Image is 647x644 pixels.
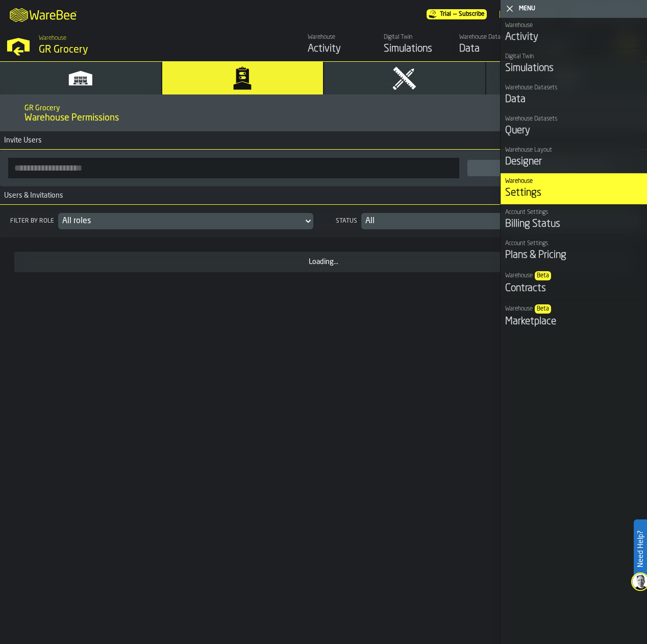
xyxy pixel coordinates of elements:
[495,8,568,20] div: DropdownMenuValue-Sandhya Gopakumar
[334,213,639,229] div: StatusDropdownMenuValue-all
[20,258,627,266] div: Loading...
[62,215,299,227] div: DropdownMenuValue-all
[365,215,625,227] div: DropdownMenuValue-all
[39,43,222,57] div: GR Grocery
[459,34,527,41] div: Warehouse Datasets
[635,520,646,578] label: Need Help?
[455,29,531,61] a: link-to-/wh/i/e451d98b-95f6-4604-91ff-c80219f9c36d/data
[308,34,375,41] div: Warehouse
[384,34,451,41] div: Digital Twin
[379,29,455,61] a: link-to-/wh/i/e451d98b-95f6-4604-91ff-c80219f9c36d/simulations
[24,102,623,112] h2: Sub Title
[8,213,313,229] div: Filter by roleDropdownMenuValue-all
[427,9,487,19] div: Menu Subscription
[334,218,359,225] div: Status
[303,29,379,61] a: link-to-/wh/i/e451d98b-95f6-4604-91ff-c80219f9c36d/feed/
[453,11,457,18] span: —
[427,9,487,19] a: link-to-/wh/i/e451d98b-95f6-4604-91ff-c80219f9c36d/pricing/
[440,11,451,18] span: Trial
[471,164,610,172] div: Send Invitation
[39,35,66,42] span: Warehouse
[384,42,451,56] div: Simulations
[459,11,485,18] span: Subscribe
[308,42,375,56] div: Activity
[24,112,119,124] span: Warehouse Permissions
[499,10,554,18] div: DropdownMenuValue-Sandhya Gopakumar
[8,218,56,225] div: Filter by role
[467,160,614,176] button: button-Send Invitation
[8,158,459,178] input: button-toolbar-
[459,42,527,56] div: Data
